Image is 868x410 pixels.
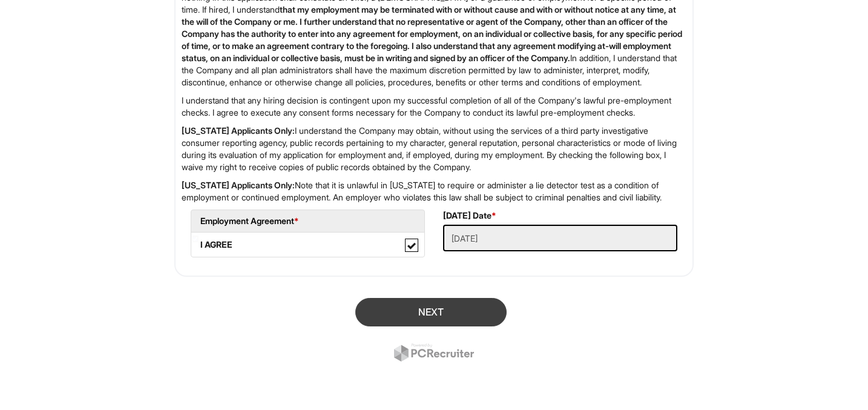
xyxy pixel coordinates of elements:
[182,125,686,173] p: I understand the Company may obtain, without using the services of a third party investigative co...
[200,216,415,225] h5: Employment Agreement
[443,210,496,222] label: [DATE] Date
[355,298,507,326] button: Next
[182,180,295,190] strong: [US_STATE] Applicants Only:
[182,125,295,136] strong: [US_STATE] Applicants Only:
[182,179,686,203] p: Note that it is unlawful in [US_STATE] to require or administer a lie detector test as a conditio...
[182,94,686,119] p: I understand that any hiring decision is contingent upon my successful completion of all of the C...
[182,4,682,63] strong: that my employment may be terminated with or without cause and with or without notice at any time...
[443,225,677,251] input: Today's Date
[191,233,424,257] label: I AGREE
